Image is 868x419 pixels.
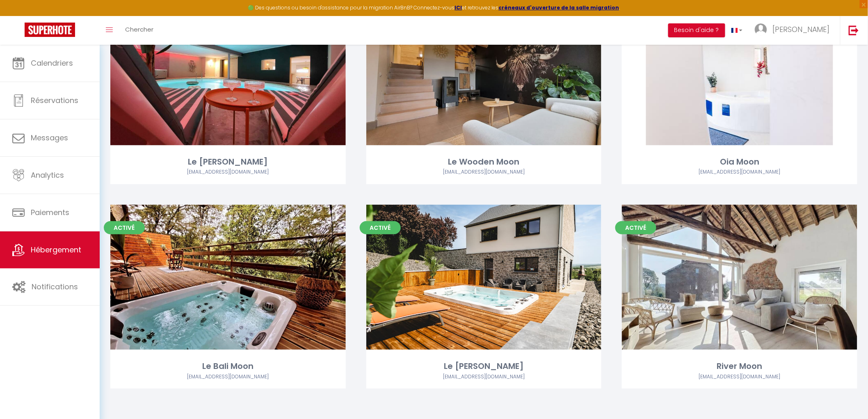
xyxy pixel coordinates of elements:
div: Le [PERSON_NAME] [366,360,602,373]
span: Messages [31,133,68,143]
button: Ouvrir le widget de chat LiveChat [7,3,31,28]
img: logout [849,25,859,35]
div: Le Bali Moon [110,360,346,373]
span: Paiements [31,207,69,218]
span: Calendriers [31,58,73,68]
span: Activé [360,221,401,234]
img: ... [755,23,767,36]
button: Besoin d'aide ? [668,23,725,37]
div: Airbnb [366,373,602,381]
div: Le [PERSON_NAME] [110,156,346,168]
img: Super Booking [25,23,75,37]
span: [PERSON_NAME] [772,24,830,34]
span: Activé [615,221,656,234]
div: Airbnb [366,168,602,176]
div: River Moon [622,360,857,373]
a: Chercher [119,16,160,45]
a: ... [PERSON_NAME] [749,16,840,45]
div: Airbnb [622,373,857,381]
span: Notifications [32,282,78,292]
a: créneaux d'ouverture de la salle migration [499,4,619,11]
div: Le Wooden Moon [366,156,602,168]
span: Hébergement [31,245,81,255]
span: Analytics [31,170,64,180]
div: Oia Moon [622,156,857,168]
span: Chercher [125,25,153,34]
div: Airbnb [622,168,857,176]
span: Activé [104,221,145,234]
span: Réservations [31,95,78,105]
div: Airbnb [110,168,346,176]
div: Airbnb [110,373,346,381]
a: ICI [455,4,462,11]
